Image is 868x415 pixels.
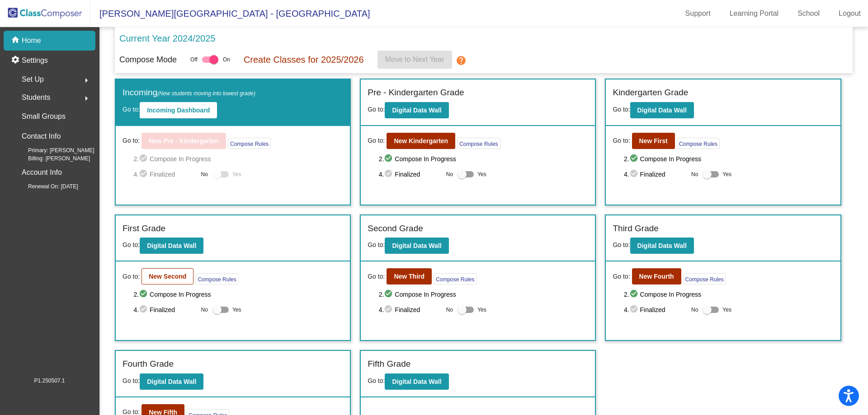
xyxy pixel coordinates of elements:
span: Yes [722,304,731,315]
b: Digital Data Wall [147,242,196,249]
span: Go to: [613,136,630,145]
span: (New students moving into lowest grade) [157,90,255,97]
mat-icon: check_circle [139,289,150,300]
span: 2. Compose In Progress [624,289,834,300]
label: Kindergarten Grade [613,86,688,99]
mat-icon: check_circle [384,304,395,315]
p: Compose Mode [119,54,177,66]
label: Incoming [123,86,255,99]
b: New Pre - Kindergarten [149,137,219,145]
button: Digital Data Wall [385,238,448,254]
button: Incoming Dashboard [140,102,217,118]
span: Primary: [PERSON_NAME] [14,146,94,154]
b: New Fourth [639,273,674,280]
mat-icon: help [456,55,467,66]
span: Go to: [368,272,385,281]
span: Billing: [PERSON_NAME] [14,154,90,163]
mat-icon: check_circle [629,169,640,180]
span: No [446,170,453,178]
b: New First [639,137,668,145]
span: Set Up [22,73,44,86]
b: Digital Data Wall [392,378,441,385]
p: Settings [22,55,48,66]
button: Digital Data Wall [385,373,448,390]
span: Yes [477,169,486,180]
mat-icon: check_circle [384,289,395,300]
span: 4. Finalized [624,169,687,180]
span: Yes [232,169,241,180]
b: New Second [149,273,186,280]
span: On [223,56,230,64]
span: Go to: [368,136,385,145]
mat-icon: check_circle [139,154,150,164]
b: Digital Data Wall [392,242,441,249]
button: Digital Data Wall [140,373,203,390]
b: Digital Data Wall [147,378,196,385]
mat-icon: check_circle [629,304,640,315]
button: New First [632,133,675,149]
button: New Second [142,268,193,284]
mat-icon: check_circle [629,154,640,164]
span: 4. Finalized [379,304,442,315]
span: No [201,170,208,178]
button: New Pre - Kindergarten [142,133,226,149]
span: 4. Finalized [379,169,442,180]
button: Digital Data Wall [630,102,694,118]
b: Digital Data Wall [637,242,687,249]
button: New Third [387,268,432,284]
span: 2. Compose In Progress [624,154,834,164]
label: Fourth Grade [123,358,174,371]
span: Go to: [123,106,140,113]
label: Second Grade [368,222,423,235]
p: Account Info [22,166,62,179]
span: Yes [477,304,486,315]
button: Compose Rules [195,273,238,284]
span: Off [190,56,198,64]
button: Move to Next Year [377,51,452,69]
span: 4. Finalized [133,169,196,180]
p: Small Groups [22,110,66,123]
button: Compose Rules [677,138,720,149]
span: Go to: [123,241,140,248]
span: Go to: [123,272,140,281]
span: 2. Compose In Progress [379,289,589,300]
button: New Kindergarten [387,133,455,149]
span: Go to: [368,106,385,113]
p: Create Classes for 2025/2026 [244,53,364,66]
button: Compose Rules [434,273,476,284]
mat-icon: check_circle [139,169,150,180]
b: Digital Data Wall [392,107,441,114]
button: Digital Data Wall [630,238,694,254]
button: Digital Data Wall [140,238,203,254]
span: No [691,306,698,314]
button: Compose Rules [457,138,500,149]
mat-icon: home [11,35,22,46]
a: Learning Portal [722,6,786,21]
b: Incoming Dashboard [147,107,210,114]
span: [PERSON_NAME][GEOGRAPHIC_DATA] - [GEOGRAPHIC_DATA] [90,6,370,21]
mat-icon: arrow_right [81,93,92,104]
p: Current Year 2024/2025 [119,32,215,45]
span: Yes [232,304,241,315]
button: Digital Data Wall [385,102,448,118]
label: Pre - Kindergarten Grade [368,86,464,99]
span: 2. Compose In Progress [133,289,343,300]
span: Yes [722,169,731,180]
span: Go to: [613,272,630,281]
span: Renewal On: [DATE] [14,182,78,191]
label: First Grade [123,222,165,235]
label: Third Grade [613,222,658,235]
b: New Kindergarten [394,137,448,145]
mat-icon: arrow_right [81,75,92,86]
span: Go to: [613,106,630,113]
button: New Fourth [632,268,681,284]
mat-icon: check_circle [629,289,640,300]
span: No [201,306,208,314]
span: Go to: [613,241,630,248]
label: Fifth Grade [368,358,410,371]
mat-icon: check_circle [139,304,150,315]
b: Digital Data Wall [637,107,687,114]
span: Go to: [123,377,140,384]
span: Students [22,91,50,104]
button: Compose Rules [228,138,271,149]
